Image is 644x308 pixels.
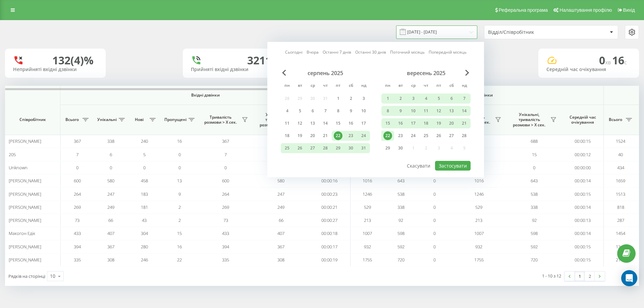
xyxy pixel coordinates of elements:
div: 26 [296,144,304,152]
div: 30 [346,144,355,152]
span: 0 [178,151,181,158]
div: 7 [321,107,330,115]
span: 240 [141,138,148,144]
div: 16 [346,119,355,128]
a: Останні 7 днів [323,49,351,55]
div: 13 [308,119,317,128]
span: 269 [222,204,229,210]
div: чт 28 серп 2025 р. [319,143,332,153]
div: 22 [383,131,392,140]
div: серпень 2025 [281,70,370,76]
span: 0 [76,165,78,171]
span: 0 [143,165,146,171]
div: нд 24 серп 2025 р. [357,131,370,141]
button: Застосувати [435,161,471,171]
div: чт 4 вер 2025 р. [420,94,432,104]
div: нд 17 серп 2025 р. [357,118,370,128]
div: пн 25 серп 2025 р. [281,143,293,153]
span: 7 [224,151,227,158]
span: 0 [433,191,436,197]
div: 10 [359,107,368,115]
span: 394 [74,244,81,250]
div: нд 31 серп 2025 р. [357,143,370,153]
span: 0 [433,178,436,184]
abbr: неділя [359,81,369,91]
div: 10 [50,273,55,280]
span: c [624,59,627,66]
div: чт 14 серп 2025 р. [319,118,332,128]
span: 1513 [616,191,625,197]
span: 1246 [363,191,372,197]
span: Налаштування профілю [559,7,612,13]
div: пт 15 серп 2025 р. [332,118,344,128]
span: 183 [141,191,148,197]
div: пт 19 вер 2025 р. [432,118,445,128]
span: 0 [433,244,436,250]
div: 16 [396,119,405,128]
div: 17 [409,119,418,128]
span: 818 [617,204,624,210]
div: Відділ/Співробітник [488,29,568,35]
div: 27 [447,131,456,140]
span: 304 [141,230,148,236]
span: 249 [277,204,284,210]
div: 15 [334,119,342,128]
span: 280 [141,244,148,250]
td: 00:00:17 [309,240,351,253]
span: 407 [107,230,114,236]
div: вт 5 серп 2025 р. [293,106,306,116]
span: 246 [141,257,148,263]
div: 3 [409,94,418,103]
div: 2 [396,94,405,103]
abbr: субота [346,81,356,91]
div: 5 [296,107,304,115]
div: 7 [460,94,469,103]
span: 0 [533,165,535,171]
div: 25 [422,131,430,140]
span: 338 [531,204,538,210]
span: 598 [531,230,538,236]
span: 643 [397,178,405,184]
abbr: середа [308,81,318,91]
span: 213 [364,217,371,223]
span: хв [605,59,612,66]
td: 00:00:14 [562,227,604,240]
abbr: п’ятниця [434,81,444,91]
span: 1016 [474,178,484,184]
span: Макогон Едік [9,230,35,236]
span: 367 [277,244,284,250]
div: вт 9 вер 2025 р. [394,106,407,116]
span: 434 [617,165,624,171]
span: 407 [277,230,284,236]
abbr: понеділок [383,81,393,91]
td: 00:00:00 [562,161,604,174]
div: нд 7 вер 2025 р. [458,94,471,104]
div: пн 8 вер 2025 р. [381,106,394,116]
span: 2 [178,217,181,223]
span: [PERSON_NAME] [9,257,41,263]
span: Реферальна програма [499,7,548,13]
span: Всього [607,117,624,122]
div: 27 [308,144,317,152]
div: вересень 2025 [381,70,471,76]
div: чт 11 вер 2025 р. [420,106,432,116]
span: 40 [618,151,623,158]
abbr: вівторок [395,81,406,91]
span: Унікальні, тривалість розмови > Х сек. [257,112,295,128]
a: Вчора [307,49,319,55]
span: 1016 [363,178,372,184]
span: Previous Month [282,70,286,76]
span: 264 [74,191,81,197]
span: 0 [433,204,436,210]
td: 00:00:14 [562,174,604,187]
div: ср 20 серп 2025 р. [306,131,319,141]
div: пт 29 серп 2025 р. [332,143,344,153]
div: ср 6 серп 2025 р. [306,106,319,116]
span: 22 [177,257,182,263]
div: 3 [359,94,368,103]
span: 338 [107,138,114,144]
span: 247 [277,191,284,197]
div: сб 20 вер 2025 р. [445,118,458,128]
td: 00:00:18 [309,227,351,240]
span: 9 [178,191,181,197]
